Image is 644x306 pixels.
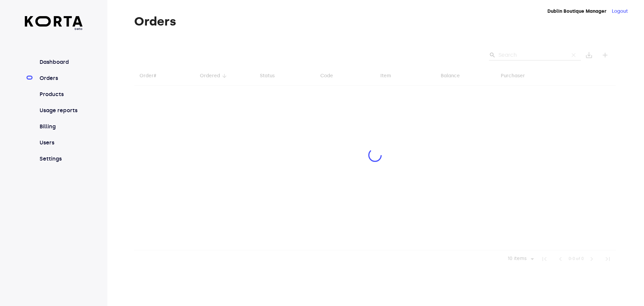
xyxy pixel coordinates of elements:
span: beta [25,27,83,31]
img: Korta [25,16,83,27]
a: Settings [38,155,83,163]
strong: Dublin Boutique Manager [547,8,606,14]
button: Logout [612,8,628,15]
a: Products [38,90,83,98]
a: Dashboard [38,58,83,66]
a: Users [38,139,83,147]
a: Billing [38,123,83,131]
a: beta [25,16,83,31]
a: Usage reports [38,106,83,115]
a: Orders [38,74,83,82]
h1: Orders [134,15,616,28]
